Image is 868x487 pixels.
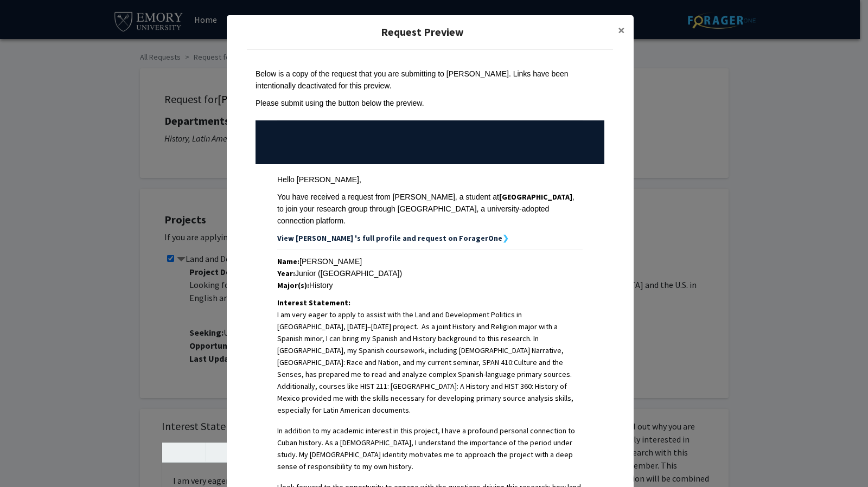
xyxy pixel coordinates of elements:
strong: View [PERSON_NAME] 's full profile and request on ForagerOne [277,233,502,243]
strong: Interest Statement: [277,298,350,307]
span: × [618,22,625,39]
iframe: Chat [822,438,860,479]
h5: Request Preview [235,24,609,40]
strong: Major(s): [277,280,309,290]
strong: Name: [277,257,299,266]
div: Please submit using the button below the preview. [256,97,604,109]
strong: [GEOGRAPHIC_DATA] [499,192,572,202]
p: In addition to my academic interest in this project, I have a profound personal connection to Cub... [277,425,583,472]
div: Hello [PERSON_NAME], [277,174,583,185]
strong: Year: [277,268,295,278]
strong: ❯ [502,233,509,243]
div: You have received a request from [PERSON_NAME], a student at , to join your research group throug... [277,191,583,227]
button: Close [609,15,634,46]
div: Junior ([GEOGRAPHIC_DATA]) [277,267,583,279]
div: Below is a copy of the request that you are submitting to [PERSON_NAME]. Links have been intentio... [256,68,604,92]
p: I am very eager to apply to assist with the Land and Development Politics in [GEOGRAPHIC_DATA], [... [277,309,583,416]
div: History [277,279,583,291]
div: [PERSON_NAME] [277,255,583,267]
